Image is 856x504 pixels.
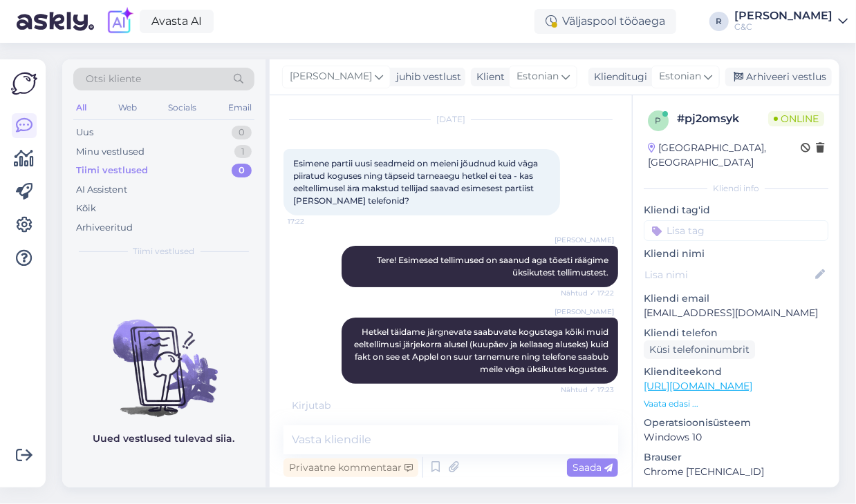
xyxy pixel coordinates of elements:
div: Socials [165,99,199,117]
div: Minu vestlused [76,145,145,159]
div: AI Assistent [76,183,127,197]
span: Hetkel täidame järgnevate saabuvate kogustega kõiki muid eeltellimusi järjekorra alusel (kuupäev ... [354,327,611,374]
div: Kliendi info [644,182,828,195]
span: Tiimi vestlused [133,245,195,258]
div: Kirjutab [283,398,618,413]
a: [PERSON_NAME]C&C [734,10,848,32]
div: [GEOGRAPHIC_DATA], [GEOGRAPHIC_DATA] [648,141,801,170]
span: Nähtud ✓ 17:23 [561,385,614,395]
div: Klienditugi [588,70,647,84]
div: Privaatne kommentaar [283,458,418,477]
span: Estonian [659,69,701,84]
span: Tere! Esimesed tellimused on saanud aga tõesti räägime üksikutest tellimustest. [377,255,611,278]
p: Operatsioonisüsteem [644,416,828,430]
p: [EMAIL_ADDRESS][DOMAIN_NAME] [644,306,828,320]
div: 1 [234,145,252,159]
div: Uus [76,126,93,139]
div: [PERSON_NAME] [734,10,832,21]
div: Email [225,99,254,117]
img: explore-ai [105,7,134,36]
a: Avasta AI [140,10,214,33]
p: Brauser [644,450,828,465]
img: No chats [62,295,266,419]
p: Kliendi email [644,291,828,306]
span: [PERSON_NAME] [555,307,614,317]
div: Arhiveeritud [76,221,133,235]
input: Lisa nimi [644,267,812,282]
p: Windows 10 [644,430,828,445]
span: Estonian [517,69,559,84]
div: # pj2omsyk [677,110,768,127]
div: 0 [232,164,252,177]
p: Klienditeekond [644,365,828,379]
span: Esimene partii uusi seadmeid on meieni jõudnud kuid väga piiratud koguses ning täpseid tarneaegu ... [293,158,540,206]
span: 17:22 [288,216,339,226]
p: Chrome [TECHNICAL_ID] [644,465,828,479]
p: Uued vestlused tulevad siia. [93,432,235,446]
p: Kliendi nimi [644,246,828,261]
div: Web [115,99,140,117]
div: 0 [232,126,252,139]
span: Online [768,111,824,126]
span: . [331,399,333,411]
img: Askly Logo [11,70,37,97]
div: juhib vestlust [391,70,461,84]
span: p [655,115,662,126]
div: Tiimi vestlused [76,164,148,177]
div: Küsi telefoninumbrit [644,340,755,359]
p: Kliendi tag'id [644,203,828,217]
input: Lisa tag [644,220,828,241]
span: Saada [573,461,613,474]
span: Otsi kliente [86,72,141,86]
div: Arhiveeri vestlus [725,68,832,86]
div: [DATE] [283,113,618,126]
span: Nähtud ✓ 17:22 [561,288,614,298]
div: R [709,12,729,31]
p: Kliendi telefon [644,326,828,340]
span: [PERSON_NAME] [290,69,372,84]
div: Kõik [76,202,96,215]
div: C&C [734,21,832,32]
div: Väljaspool tööaega [534,9,676,34]
div: All [73,99,89,117]
span: [PERSON_NAME] [555,235,614,245]
a: [URL][DOMAIN_NAME] [644,380,752,392]
div: Klient [471,70,505,84]
p: Vaata edasi ... [644,398,828,410]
